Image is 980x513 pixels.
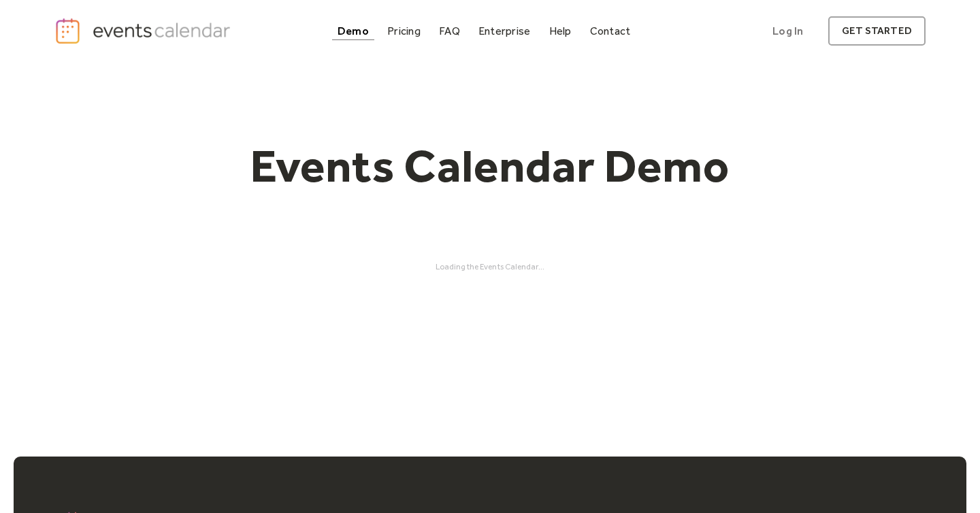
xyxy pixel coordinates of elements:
[759,16,817,46] a: Log In
[338,27,369,35] div: Demo
[549,27,572,35] div: Help
[382,22,426,40] a: Pricing
[544,22,577,40] a: Help
[387,27,421,35] div: Pricing
[54,17,234,45] a: home
[585,22,636,40] a: Contact
[828,16,926,46] a: get started
[439,27,460,35] div: FAQ
[54,262,926,271] div: Loading the Events Calendar...
[473,22,536,40] a: Enterprise
[434,22,465,40] a: FAQ
[332,22,374,40] a: Demo
[478,27,530,35] div: Enterprise
[590,27,631,35] div: Contact
[229,138,751,194] h1: Events Calendar Demo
